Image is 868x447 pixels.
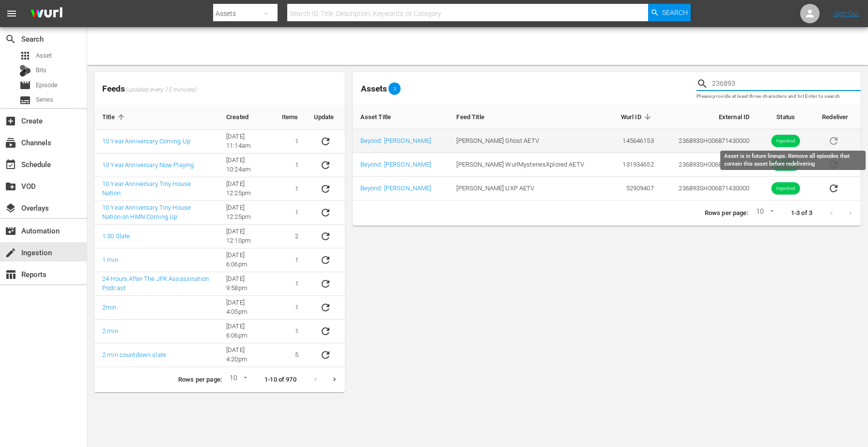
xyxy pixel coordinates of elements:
[791,209,812,218] p: 1-3 of 3
[5,159,16,170] span: Schedule
[19,65,31,77] div: Bits
[449,153,607,177] td: [PERSON_NAME] WurlMysteriesXplored AETV
[662,129,758,153] td: 236893 SH006871430000
[274,272,306,296] td: 1
[274,248,306,272] td: 1
[388,86,401,92] span: 3
[102,275,209,292] a: 24 Hours After The JFK Assassination Podcast
[712,77,861,91] input: Search Title, Series Title, Wurl ID or External ID
[449,129,607,153] td: [PERSON_NAME] Ghost AETV
[102,161,194,169] a: 10 Year Anniversary Now Playing
[752,206,775,220] div: 10
[274,105,306,130] th: Items
[353,105,861,200] table: sticky table
[705,209,748,218] p: Rows per page:
[5,181,16,192] span: VOD
[274,225,306,248] td: 2
[360,112,404,121] span: Asset Title
[36,65,46,75] span: Bits
[449,177,607,200] td: [PERSON_NAME] UXP AETV
[218,154,274,177] td: [DATE] 10:24am
[218,296,274,320] td: [DATE] 4:05pm
[102,138,190,145] a: 10 Year Anniversary Coming Up
[23,2,70,25] img: ans4CAIJ8jUAAAAAAAAAAAAAAAAAAAAAAAAgQb4GAAAAAAAAAAAAAAAAAAAAAAAAJMjXAAAAAAAAAAAAAAAAAAAAAAAAgAT5G...
[274,296,306,320] td: 1
[5,269,16,280] span: Reports
[772,138,800,145] span: Ingested
[264,375,296,385] p: 1-10 of 970
[757,105,814,129] th: Status
[125,86,196,94] span: (updated every 15 minutes)
[772,161,800,169] span: Ingested
[5,225,16,237] span: Automation
[218,225,274,248] td: [DATE] 12:10pm
[360,137,432,144] a: Beyond: [PERSON_NAME]
[274,343,306,367] td: 5
[662,177,758,200] td: 236893 SH006871430000
[178,375,222,385] p: Rows per page:
[94,105,345,367] table: sticky table
[274,177,306,201] td: 1
[621,112,654,121] span: Wurl ID
[274,154,306,177] td: 1
[662,4,688,21] span: Search
[102,304,117,311] a: 2min
[814,105,861,129] th: Redeliver
[5,202,16,214] span: Overlays
[274,130,306,154] td: 1
[772,185,800,192] span: Ingested
[5,115,16,127] span: Create
[102,256,118,263] a: 1 min
[218,320,274,343] td: [DATE] 6:06pm
[218,343,274,367] td: [DATE] 4:20pm
[608,129,662,153] td: 145646153
[102,204,191,220] a: 10 Year Anniversary Tiny House Nation on HMN Coming Up
[36,80,58,90] span: Episode
[102,351,166,358] a: 2 min countdown slate
[648,4,691,21] button: Search
[834,10,859,17] a: Sign Out
[218,177,274,201] td: [DATE] 12:25pm
[662,105,758,129] th: External ID
[5,137,16,149] span: Channels
[608,177,662,200] td: 52909407
[19,79,31,91] span: Episode
[306,105,345,130] th: Update
[325,370,344,389] button: Next page
[19,50,31,62] span: Asset
[226,113,261,122] span: Created
[94,81,345,97] span: Feeds
[608,153,662,177] td: 131934652
[274,201,306,225] td: 1
[102,113,127,122] span: Title
[226,372,249,387] div: 10
[102,327,118,335] a: 2 min
[36,51,52,61] span: Asset
[102,232,130,240] a: 1:30 Slate
[36,95,53,105] span: Series
[449,105,607,129] th: Feed Title
[697,92,861,101] p: Please provide at least three characters and hit Enter to search
[218,272,274,296] td: [DATE] 9:58pm
[360,161,432,168] a: Beyond: [PERSON_NAME]
[5,33,16,45] span: Search
[218,201,274,225] td: [DATE] 12:25pm
[218,248,274,272] td: [DATE] 6:06pm
[5,247,16,259] span: Ingestion
[662,153,758,177] td: 236893 SH006871430000
[19,94,31,106] span: Series
[360,185,432,192] a: Beyond: [PERSON_NAME]
[102,180,191,197] a: 10 Year Anniversary Tiny House Nation
[218,130,274,154] td: [DATE] 11:14am
[274,320,306,343] td: 1
[6,8,17,19] span: menu
[361,84,387,93] span: Assets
